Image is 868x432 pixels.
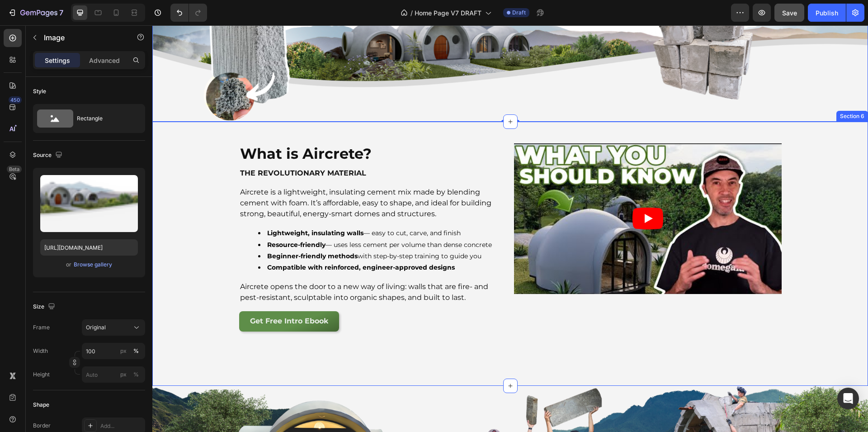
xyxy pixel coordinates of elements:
iframe: Design area [152,25,868,432]
button: Play [480,182,511,204]
div: Publish [816,8,838,18]
input: px% [82,343,145,359]
div: Size [33,301,57,313]
p: Settings [45,56,70,65]
div: Style [33,87,46,95]
div: 450 [9,96,22,104]
span: or [66,259,71,270]
div: Beta [7,166,22,173]
div: Rectangle [77,108,132,129]
span: Home Page V7 DRAFT [415,8,481,18]
p: Advanced [89,56,120,65]
img: preview-image [40,175,138,232]
button: Original [82,319,145,336]
p: Image [44,32,121,43]
div: Add... [100,422,143,430]
div: Source [33,149,64,161]
div: Open Intercom Messenger [837,388,859,409]
div: Browse gallery [74,261,112,269]
button: % [118,346,129,356]
div: Section 6 [686,87,714,95]
button: Browse gallery [73,260,113,269]
span: / [410,8,413,18]
input: px% [82,366,145,383]
button: % [118,369,129,380]
p: 7 [59,7,63,18]
span: Save [782,9,797,17]
button: Publish [808,4,846,22]
div: px [120,347,127,355]
button: 7 [4,4,67,22]
input: https://example.com/image.jpg [40,239,138,256]
div: Shape [33,401,49,409]
div: % [133,347,139,355]
div: % [133,370,139,379]
button: px [131,369,142,380]
div: px [120,370,127,379]
div: Border [33,422,51,430]
button: px [131,346,142,356]
label: Width [33,347,48,355]
span: Original [86,323,106,332]
label: Height [33,370,50,379]
label: Frame [33,323,50,332]
span: Draft [512,9,526,17]
div: Undo/Redo [170,4,207,22]
button: Save [774,4,804,22]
